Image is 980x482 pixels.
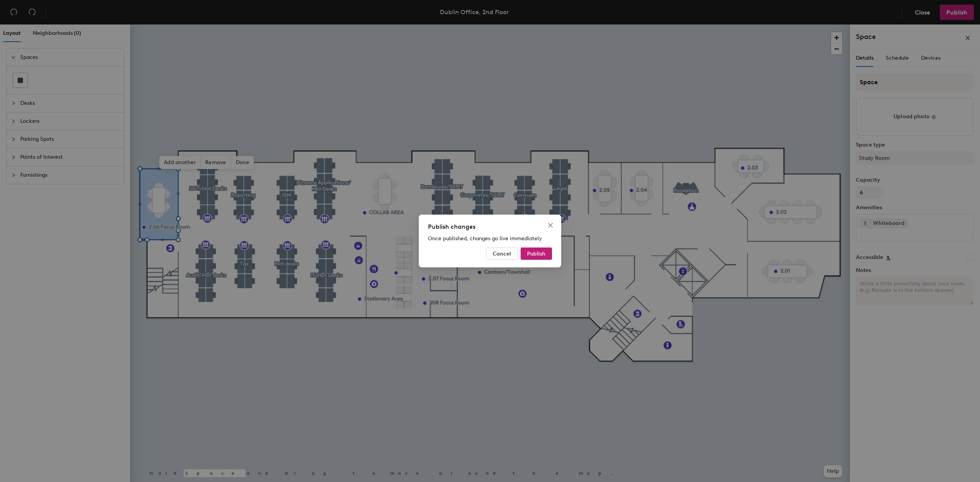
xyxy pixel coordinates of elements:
button: Publish [521,248,552,260]
span: close [547,222,554,228]
div: Publish changes [428,222,552,231]
button: Close [544,219,557,231]
span: Close [544,222,557,228]
span: Once published, changes go live immediately [428,235,542,242]
span: Cancel [493,251,511,257]
button: Cancel [486,248,518,260]
span: Publish [527,251,546,257]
